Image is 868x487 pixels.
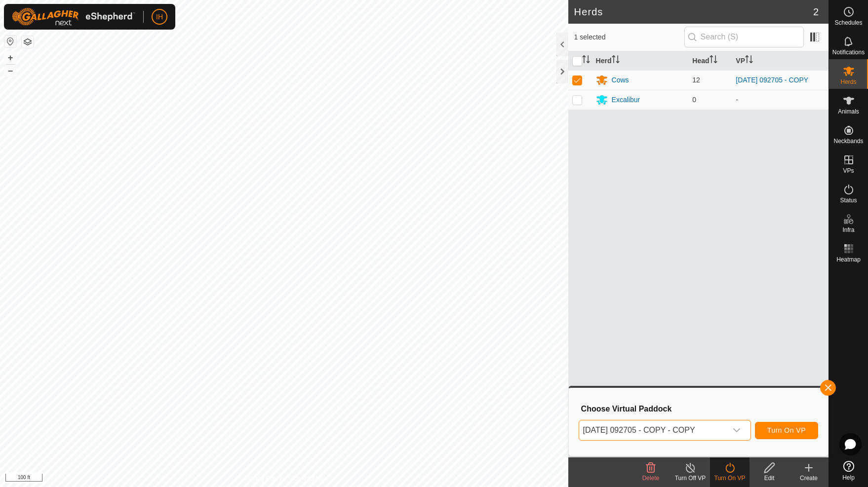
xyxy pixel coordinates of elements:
button: + [4,52,16,64]
span: 12 [692,76,700,84]
p-sorticon: Activate to sort [710,57,717,65]
div: Cows [612,75,629,85]
span: 1 selected [574,32,684,42]
th: Herd [592,51,689,71]
span: 2 [813,4,819,19]
img: Gallagher Logo [12,8,135,26]
a: Contact Us [294,474,323,483]
th: VP [732,51,829,71]
span: Delete [642,475,660,482]
span: Status [840,197,857,203]
span: IH [156,12,163,22]
span: Schedules [834,20,862,26]
h2: Herds [574,6,813,18]
div: Create [789,474,829,483]
span: 2025-08-11 092705 - COPY - COPY [579,420,727,440]
p-sorticon: Activate to sort [582,57,590,65]
a: Privacy Policy [245,474,282,483]
td: - [732,90,829,110]
div: Turn On VP [710,474,750,483]
div: Edit [750,474,789,483]
p-sorticon: Activate to sort [612,57,620,65]
span: Turn On VP [767,426,806,434]
th: Head [688,51,732,71]
button: Reset Map [4,36,16,47]
input: Search (S) [684,27,804,47]
a: [DATE] 092705 - COPY [736,76,808,84]
div: Turn Off VP [671,474,710,483]
span: Animals [838,109,859,114]
span: Neckbands [833,138,863,144]
span: Heatmap [836,257,861,262]
a: Help [829,457,868,485]
h3: Choose Virtual Paddock [581,404,818,413]
span: VPs [843,168,854,174]
span: Notifications [832,49,865,55]
div: dropdown trigger [727,420,747,440]
span: Help [842,475,855,481]
span: Infra [842,227,854,233]
span: Herds [840,79,856,85]
div: Excalibur [612,95,640,105]
span: 0 [692,96,696,104]
button: – [4,65,16,76]
p-sorticon: Activate to sort [745,57,753,65]
button: Turn On VP [755,422,818,439]
button: Map Layers [22,36,34,48]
